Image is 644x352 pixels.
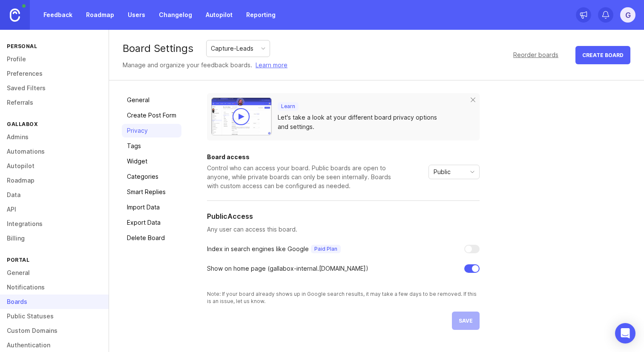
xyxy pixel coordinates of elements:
a: Paid Plan [309,245,341,253]
div: Manage and organize your feedback boards. [123,60,287,70]
a: Import Data [122,200,181,214]
a: General [122,93,181,107]
a: Export Data [122,216,181,229]
a: Privacy [122,124,181,137]
div: Index in search engines like Google [207,244,341,254]
div: Board access [207,154,394,160]
div: Reorder boards [513,50,558,60]
a: Roadmap [81,7,119,23]
button: G [620,7,635,23]
div: Let's take a look at your different board privacy options and settings. [278,113,460,132]
div: Note: If your board already shows up in Google search results, it may take a few days to be remov... [207,290,480,305]
p: Any user can access this board. [207,225,480,234]
button: Create Board [575,46,630,64]
span: Create Board [582,52,624,58]
a: Tags [122,139,181,153]
a: Changelog [154,7,197,23]
a: Users [123,7,150,23]
p: Paid Plan [314,246,337,252]
div: Show on home page ( gallabox-internal .[DOMAIN_NAME]) [207,264,368,273]
span: Public [434,167,451,177]
a: Categories [122,170,181,183]
a: Widget [122,155,181,168]
p: Learn [281,103,295,110]
a: Learn more [256,60,287,70]
a: Autopilot [201,7,238,23]
a: Feedback [38,7,78,23]
div: Board Settings [123,43,193,54]
div: Capture-Leads [211,44,253,53]
h5: Public Access [207,211,253,221]
svg: toggle icon [466,169,479,175]
img: video-thumbnail-privacy-dac4fa42d9a25228b883fcf3c7704dd2.jpg [211,97,272,135]
a: Delete Board [122,231,181,245]
img: Canny Home [10,9,20,22]
a: Reporting [241,7,281,23]
div: Open Intercom Messenger [615,323,635,343]
div: Control who can access your board. Public boards are open to anyone, while private boards can onl... [207,163,394,190]
a: Create Post Form [122,109,181,122]
div: toggle menu [428,165,480,179]
a: Smart Replies [122,185,181,199]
